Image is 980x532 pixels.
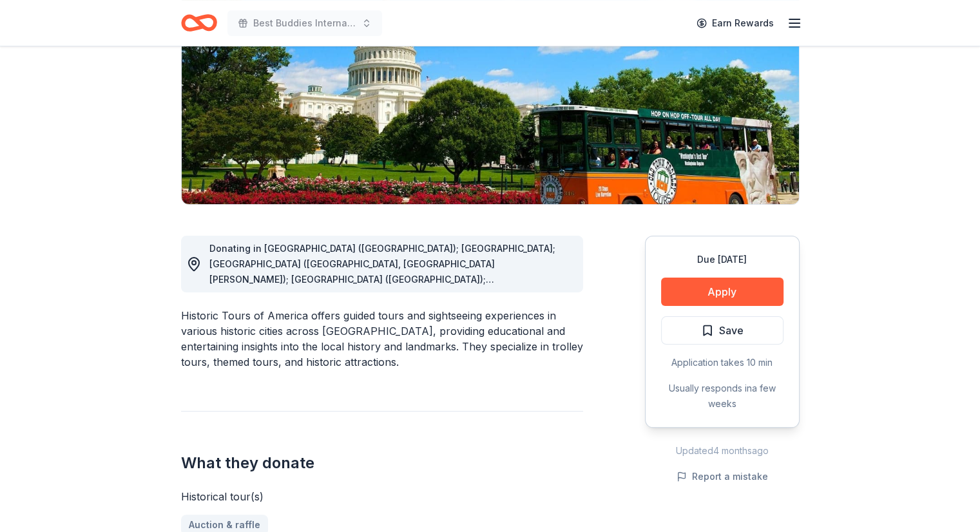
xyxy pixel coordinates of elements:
div: Updated 4 months ago [645,443,800,459]
div: Historic Tours of America offers guided tours and sightseeing experiences in various historic cit... [181,308,583,370]
button: Best Buddies International, [GEOGRAPHIC_DATA], Champion of the Year Gala [227,10,382,36]
span: Donating in [GEOGRAPHIC_DATA] ([GEOGRAPHIC_DATA]); [GEOGRAPHIC_DATA]; [GEOGRAPHIC_DATA] ([GEOGRAP... [209,243,555,316]
div: Usually responds in a few weeks [661,381,783,412]
div: Due [DATE] [661,252,783,267]
button: Report a mistake [677,469,768,484]
span: Save [719,322,744,339]
a: Earn Rewards [689,12,782,35]
div: Application takes 10 min [661,355,783,370]
div: Historical tour(s) [181,489,583,504]
button: Save [661,316,783,345]
button: Apply [661,278,783,306]
a: Home [181,8,217,38]
h2: What they donate [181,453,583,473]
span: Best Buddies International, [GEOGRAPHIC_DATA], Champion of the Year Gala [253,15,356,31]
